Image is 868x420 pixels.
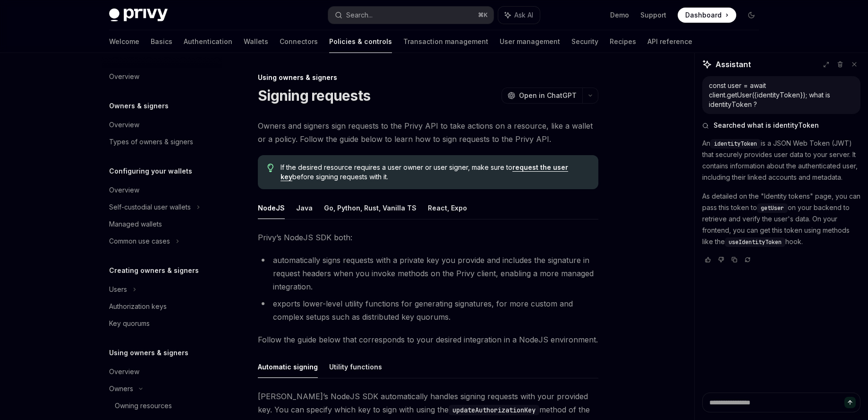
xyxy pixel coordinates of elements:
[709,81,854,109] div: const user = await client.getUser({identityToken}); what is identityToken ?
[258,87,370,104] h1: Signing requests
[102,116,222,133] a: Overview
[109,136,193,148] div: Types of owners & signers
[109,9,168,22] img: dark logo
[102,182,222,199] a: Overview
[258,119,598,146] span: Owners and signers sign requests to the Privy API to take actions on a resource, like a wallet or...
[702,191,860,247] p: As detailed on the "Identity tokens" page, you can pass this token to on your backend to retrieve...
[403,30,488,53] a: Transaction management
[109,201,191,213] div: Self-custodial user wallets
[109,30,139,53] a: Welcome
[109,284,127,295] div: Users
[102,315,222,332] a: Key quorums
[258,297,598,324] li: exports lower-level utility functions for generating signatures, for more custom and complex setu...
[109,71,139,82] div: Overview
[102,68,222,85] a: Overview
[184,30,232,53] a: Authentication
[151,30,172,53] a: Basics
[109,100,169,112] h5: Owners & signers
[109,383,133,394] div: Owners
[519,91,577,100] span: Open in ChatGPT
[702,138,860,183] p: An is a JSON Web Token (JWT) that securely provides user data to your server. It contains informa...
[729,238,782,246] span: useIdentityToken
[102,216,222,233] a: Managed wallets
[109,301,167,312] div: Authorization keys
[258,254,598,293] li: automatically signs requests with a private key you provide and includes the signature in request...
[610,30,636,53] a: Recipes
[478,11,488,19] span: ⌘ K
[115,400,172,411] div: Owning resources
[281,163,589,182] span: If the desired resource requires a user owner or user signer, make sure to before signing request...
[280,30,318,53] a: Connectors
[500,30,560,53] a: User management
[714,121,819,130] span: Searched what is identityToken
[714,140,757,148] span: identityToken
[109,219,162,230] div: Managed wallets
[640,10,666,20] a: Support
[109,166,192,177] h5: Configuring your wallets
[258,333,598,346] span: Follow the guide below that corresponds to your desired integration in a NodeJS environment.
[844,397,856,408] button: Send message
[744,8,759,23] button: Toggle dark mode
[678,8,736,23] a: Dashboard
[685,10,722,20] span: Dashboard
[329,356,382,378] button: Utility functions
[267,164,274,172] svg: Tip
[571,30,598,53] a: Security
[109,265,199,276] h5: Creating owners & signers
[296,197,313,219] button: Java
[109,347,188,359] h5: Using owners & signers
[610,10,629,20] a: Demo
[498,7,540,24] button: Ask AI
[324,197,417,219] button: Go, Python, Rust, Vanilla TS
[109,119,139,131] div: Overview
[647,30,692,53] a: API reference
[109,184,139,196] div: Overview
[329,30,392,53] a: Policies & controls
[258,356,318,378] button: Automatic signing
[102,397,222,414] a: Owning resources
[102,298,222,315] a: Authorization keys
[702,121,860,130] button: Searched what is identityToken
[514,10,533,20] span: Ask AI
[258,197,285,219] button: NodeJS
[258,73,598,82] div: Using owners & signers
[428,197,467,219] button: React, Expo
[346,9,373,21] div: Search...
[109,236,170,247] div: Common use cases
[109,366,139,377] div: Overview
[328,7,494,24] button: Search...⌘K
[244,30,268,53] a: Wallets
[109,318,150,329] div: Key quorums
[102,363,222,380] a: Overview
[761,204,784,212] span: getUser
[258,231,598,244] span: Privy’s NodeJS SDK both:
[102,133,222,150] a: Types of owners & signers
[715,59,751,70] span: Assistant
[502,87,582,104] button: Open in ChatGPT
[449,405,539,415] code: updateAuthorizationKey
